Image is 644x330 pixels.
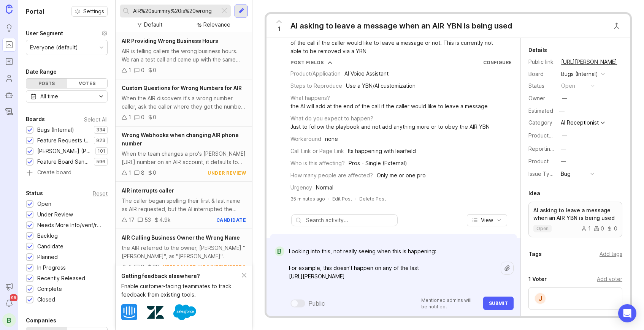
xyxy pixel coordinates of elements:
div: Everyone (default) [30,43,78,52]
div: 8 [141,169,144,177]
label: Issue Type [528,171,556,177]
div: Estimated [528,108,553,114]
div: 1 [128,263,131,271]
div: the AIR referred to the owner, [PERSON_NAME] "[PERSON_NAME]", as "[PERSON_NAME]". [122,244,246,261]
p: 923 [96,137,105,144]
a: Users [2,71,16,85]
div: Public link [528,58,555,66]
p: 596 [96,159,105,165]
div: Select All [84,117,108,122]
div: Under Review [37,210,73,219]
div: Public [308,299,325,308]
button: Submit [483,297,514,310]
div: Feature Board Sandbox [DATE] [37,158,90,166]
div: 1 Voter [528,275,547,284]
a: AIR interrupts callerThe caller began spelling their first & last name as AIR requested, but the ... [116,182,252,229]
div: — [561,145,566,153]
div: Normal [316,183,333,192]
div: 0 [153,66,156,74]
div: 98 [152,263,159,271]
div: needs more info/verif/repro [163,264,246,270]
div: none [325,135,338,143]
div: What happens? [290,94,330,102]
a: 35 minutes ago [290,196,325,202]
a: Ideas [2,21,16,35]
a: AI asking to leave a message when an AIR YBN is being usedopen100 [528,202,622,237]
div: Bugs (Internal) [561,70,598,78]
button: Post Fields [290,59,332,66]
span: View [481,216,493,224]
div: 0 [153,169,156,177]
div: · [355,196,356,202]
div: J [534,292,546,305]
div: Backlog [37,232,58,240]
div: 1 [128,169,131,177]
div: Date Range [26,67,57,76]
div: Planned [37,253,58,261]
div: Posts [26,79,67,88]
button: View [467,214,507,226]
div: 4.9k [159,216,171,224]
button: Settings [71,6,108,17]
div: Category [528,118,555,127]
a: AIR Calling Business Owner the Wrong Namethe AIR referred to the owner, [PERSON_NAME] "[PERSON_NA... [116,229,252,276]
div: — [557,106,567,116]
input: Search activity... [306,216,393,224]
div: B [2,313,16,327]
p: 334 [96,127,105,133]
div: Default [144,21,162,29]
a: AIR Providing Wrong Business HoursAIR is telling callers the wrong business hours. We ran a test ... [116,32,252,79]
div: Companies [26,316,56,325]
span: AIR interrupts caller [122,187,174,194]
div: 0 [153,113,156,122]
a: Create board [26,170,108,177]
div: All time [40,92,58,101]
img: Salesforce logo [173,301,196,324]
button: Announcements [2,280,16,294]
div: In Progress [37,264,66,272]
div: · [328,196,329,202]
a: Portal [2,38,16,52]
input: Search... [133,7,217,15]
div: 1 [128,113,131,122]
a: Wrong Webhooks when changing AIR phone numberWhen the team changes a pro's [PERSON_NAME][URL] num... [116,126,252,182]
span: AIR Providing Wrong Business Hours [122,38,218,44]
div: When the team changes a pro's [PERSON_NAME][URL] number on an AIR account, it defaults to VR webh... [122,150,246,166]
img: Intercom logo [121,304,137,320]
div: 53 [144,216,151,224]
span: Settings [83,8,104,15]
div: AI Voice Assistant [344,69,389,78]
div: Workaround [290,135,321,143]
div: When the AIR discovers it's a wrong number caller, ask the caller where they got the number and w... [122,94,246,111]
span: 99 [10,294,17,301]
div: 2 [141,263,144,271]
div: The caller began spelling their first & last name as AIR requested, but the AI interrupted the ca... [122,197,246,213]
p: Mentioned admins will be notified. [421,297,479,310]
div: Relevance [203,21,230,29]
div: Pros - Single (External) [349,159,407,167]
div: — [562,94,567,103]
button: ProductboardID [560,131,569,141]
div: 1 [581,226,591,231]
a: [URL][PERSON_NAME] [559,57,619,67]
p: AI asking to leave a message when an AIR YBN is being used [533,207,617,222]
div: Just to follow the playbook and not add anything more or to obey the AIR YBN [290,123,490,131]
button: Notifications [2,297,16,310]
div: 0 [607,226,617,231]
div: Boards [26,115,45,124]
div: Call Link or Page Link [290,147,344,155]
p: open [536,226,549,232]
div: Owner [528,94,555,103]
span: Submit [489,300,508,306]
h1: Portal [26,7,44,16]
img: Canny Home [6,5,13,13]
div: Delete Post [359,196,386,202]
div: Feature Requests (Internal) [37,136,90,145]
div: Open [37,200,51,208]
div: Details [528,46,547,55]
div: User Segment [26,29,63,38]
label: Product [528,158,549,164]
div: Tags [528,249,542,259]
